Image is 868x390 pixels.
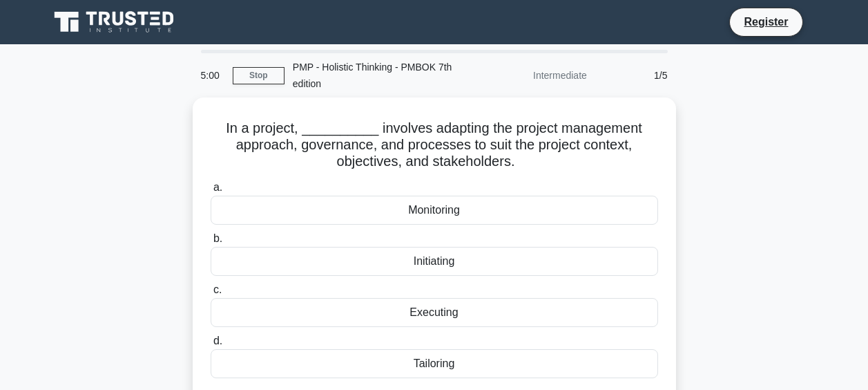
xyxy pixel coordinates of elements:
[284,53,474,98] div: PMP - Holistic Thinking - PMBOK 7th edition
[211,349,658,378] div: Tailoring
[213,335,222,346] span: d.
[209,120,659,171] h5: In a project, __________ involves adapting the project management approach, governance, and proce...
[211,247,658,276] div: Initiating
[735,13,796,30] a: Register
[213,284,222,295] span: c.
[193,62,233,89] div: 5:00
[595,62,676,89] div: 1/5
[213,232,222,244] span: b.
[213,181,222,193] span: a.
[474,62,595,89] div: Intermediate
[211,298,658,327] div: Executing
[211,196,658,225] div: Monitoring
[233,67,284,84] a: Stop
